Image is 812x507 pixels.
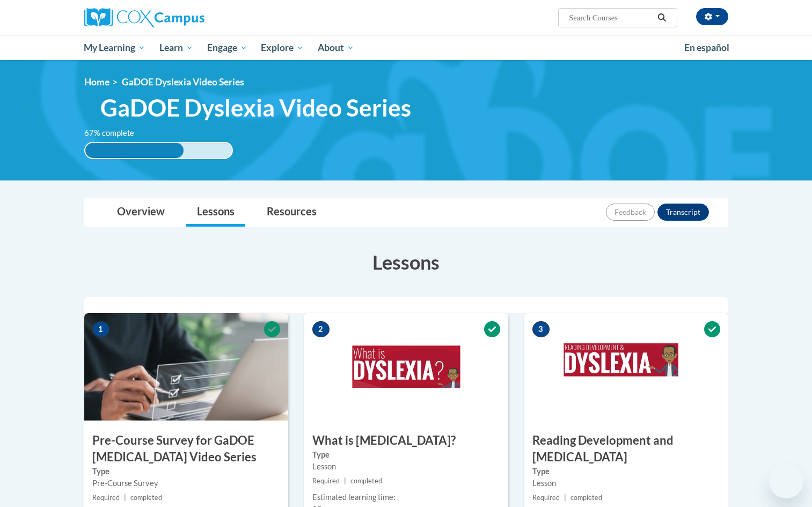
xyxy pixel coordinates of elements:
[312,477,340,485] span: Required
[84,76,109,88] a: Home
[159,41,193,54] span: Learn
[312,491,500,503] div: Estimated learning time:
[261,41,304,54] span: Explore
[256,198,327,227] a: Resources
[124,494,126,502] span: |
[68,35,744,60] div: Main menu
[84,432,288,466] h3: Pre-Course Survey for GaDOE [MEDICAL_DATA] Video Series
[677,37,736,59] a: En español
[654,11,670,24] button: Search
[84,8,204,27] img: Cox Campus
[684,42,729,53] span: En español
[85,143,184,158] div: 67% complete
[304,432,508,449] h3: What is [MEDICAL_DATA]?
[84,313,288,421] img: Course Image
[130,494,162,502] span: completed
[122,76,244,88] span: GaDOE Dyslexia Video Series
[84,127,146,139] label: 67% complete
[312,321,330,337] span: 2
[84,249,728,276] h3: Lessons
[318,41,354,54] span: About
[106,198,175,227] a: Overview
[207,41,247,54] span: Engage
[524,432,728,466] h3: Reading Development and [MEDICAL_DATA]
[532,477,720,489] div: Lesson
[200,35,254,60] a: Engage
[304,313,508,421] img: Course Image
[568,11,654,24] input: Search Courses
[769,464,803,498] iframe: Button to launch messaging window
[92,494,120,502] span: Required
[152,35,200,60] a: Learn
[311,35,361,60] a: About
[84,8,288,27] a: Cox Campus
[564,494,566,502] span: |
[532,466,720,477] label: Type
[254,35,311,60] a: Explore
[312,449,500,461] label: Type
[532,321,550,337] span: 3
[186,198,245,227] a: Lessons
[696,8,728,25] button: Account Settings
[84,41,145,54] span: My Learning
[606,204,655,221] button: Feedback
[344,477,346,485] span: |
[92,321,109,337] span: 1
[312,461,500,473] div: Lesson
[92,477,280,489] div: Pre-Course Survey
[570,494,602,502] span: completed
[350,477,382,485] span: completed
[532,494,560,502] span: Required
[524,313,728,421] img: Course Image
[100,93,411,122] span: GaDOE Dyslexia Video Series
[92,466,280,477] label: Type
[77,35,153,60] a: My Learning
[657,204,709,221] button: Transcript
